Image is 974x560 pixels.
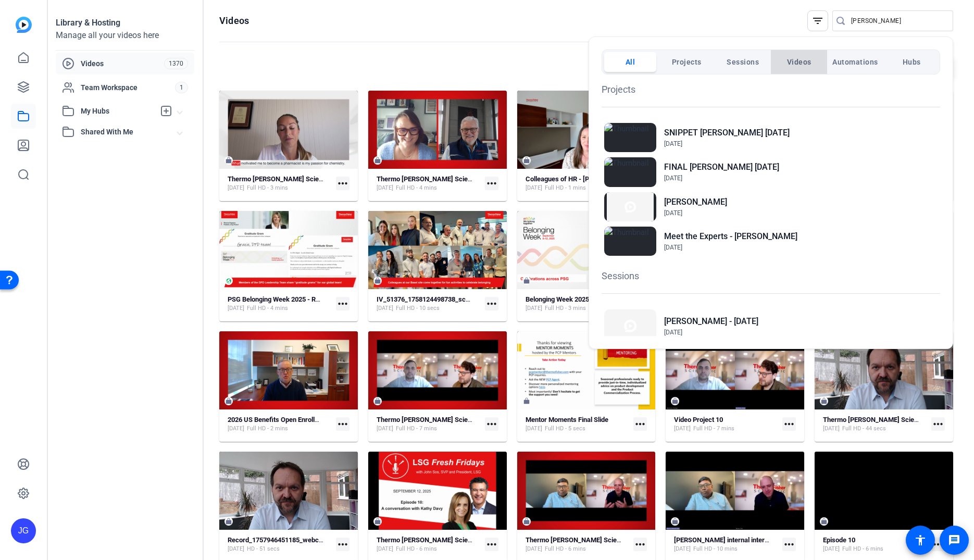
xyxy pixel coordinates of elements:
span: Videos [787,53,811,71]
span: [DATE] [664,140,682,147]
h2: [PERSON_NAME] - [DATE] [664,315,758,328]
h2: Meet the Experts - [PERSON_NAME] [664,230,797,243]
span: [DATE] [664,175,682,182]
img: Thumbnail [604,309,656,342]
img: Thumbnail [604,192,656,221]
h1: Sessions [602,269,940,283]
h1: Projects [602,82,940,96]
h2: SNIPPET [PERSON_NAME] [DATE] [664,127,790,139]
span: [DATE] [664,209,682,217]
h2: FINAL [PERSON_NAME] [DATE] [664,161,779,173]
span: Automations [832,53,878,71]
span: Hubs [903,53,921,71]
img: Thumbnail [604,227,656,256]
span: [DATE] [664,244,682,251]
span: Sessions [727,53,759,71]
span: All [626,53,635,71]
span: Projects [672,53,702,71]
img: Thumbnail [604,157,656,186]
img: Thumbnail [604,123,656,152]
h2: [PERSON_NAME] [664,196,727,208]
span: [DATE] [664,329,682,336]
